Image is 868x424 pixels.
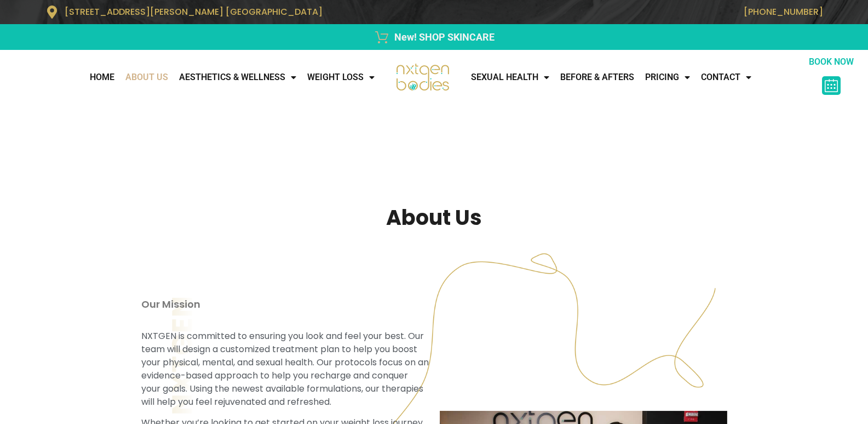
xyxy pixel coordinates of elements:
p: [PHONE_NUMBER] [440,7,823,17]
p: Our Mission [141,298,429,311]
span: [STREET_ADDRESS][PERSON_NAME] [GEOGRAPHIC_DATA] [65,5,323,18]
h2: About Us [182,203,686,232]
a: CONTACT [695,66,757,88]
a: Before & Afters [555,66,640,88]
a: Sexual Health [465,66,555,88]
a: Pricing [640,66,695,88]
p: BOOK NOW [806,55,856,69]
a: New! SHOP SKINCARE [45,30,823,44]
p: NXTGEN is committed to ensuring you look and feel your best. Our team will design a customized tr... [141,330,429,409]
span: New! SHOP SKINCARE [392,30,495,44]
a: AESTHETICS & WELLNESS [174,66,302,88]
nav: Menu [465,66,806,88]
a: WEIGHT LOSS [302,66,380,88]
nav: Menu [5,66,380,88]
a: About Us [120,66,174,88]
a: Home [84,66,120,88]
